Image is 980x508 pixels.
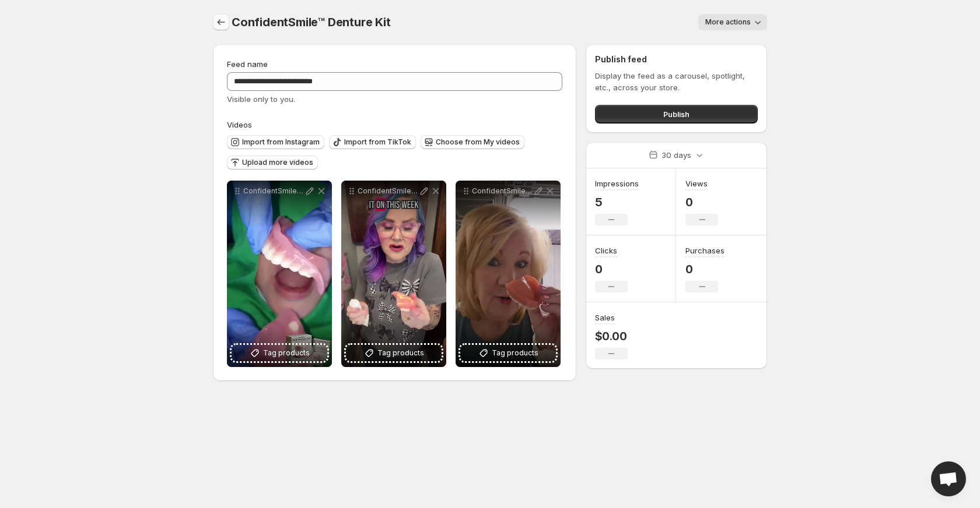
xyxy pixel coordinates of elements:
p: 0 [685,195,718,209]
button: Upload more videos [227,156,318,170]
button: Import from TikTok [329,135,416,149]
button: More actions [698,14,767,30]
div: ConfidentSmile Denture Kit HavenGlowio 2Tag products [227,181,332,367]
p: 0 [685,262,724,276]
span: Tag products [377,347,424,359]
p: ConfidentSmile Denture Kit HavenGlowio 2 [243,186,304,196]
p: ConfidentSmile Denture Kit HavenGlowio [472,186,533,196]
button: Publish [595,105,758,124]
span: Feed name [227,59,268,69]
a: Open chat [931,461,966,496]
p: 0 [595,262,628,276]
h3: Sales [595,312,615,323]
span: Tag products [492,347,538,359]
h3: Impressions [595,178,639,189]
span: Import from Instagram [242,137,320,147]
p: ConfidentSmile Denture Kit HavenGlowio 1 [358,186,418,196]
button: Tag products [232,345,327,361]
h3: Clicks [595,245,617,256]
p: $0.00 [595,329,628,343]
p: 5 [595,195,639,209]
span: Choose from My videos [436,137,520,147]
span: More actions [705,17,751,27]
div: ConfidentSmile Denture Kit HavenGlowioTag products [456,181,561,367]
button: Tag products [460,345,556,361]
span: Videos [227,120,252,129]
h2: Publish feed [595,54,758,65]
h3: Purchases [685,245,724,256]
button: Tag products [346,345,442,361]
span: Publish [663,108,689,120]
span: Upload more videos [242,158,313,167]
span: ConfidentSmile™ Denture Kit [232,15,391,29]
span: Tag products [263,347,310,359]
span: Import from TikTok [344,137,411,147]
span: Visible only to you. [227,94,295,104]
button: Import from Instagram [227,135,324,149]
p: Display the feed as a carousel, spotlight, etc., across your store. [595,70,758,93]
h3: Views [685,178,708,189]
p: 30 days [661,149,691,161]
div: ConfidentSmile Denture Kit HavenGlowio 1Tag products [341,181,446,367]
button: Settings [213,14,229,30]
button: Choose from My videos [421,135,524,149]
